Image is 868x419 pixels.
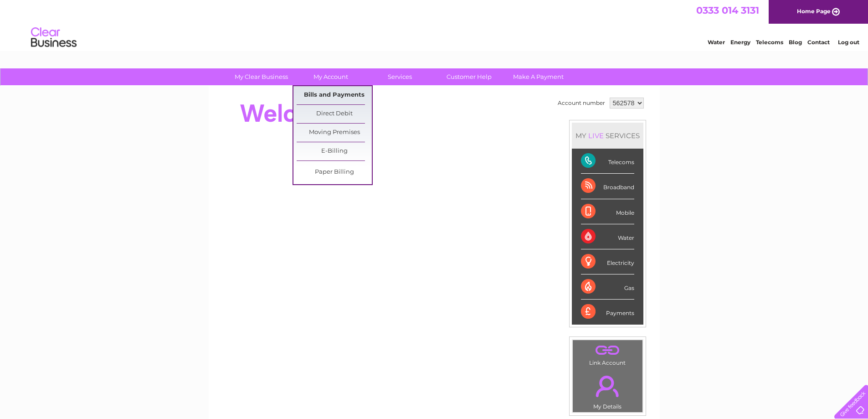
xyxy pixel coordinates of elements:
[581,199,634,224] div: Mobile
[575,342,640,358] a: .
[555,95,607,111] td: Account number
[297,142,372,160] a: E-Billing
[581,149,634,174] div: Telecoms
[581,300,634,324] div: Payments
[431,68,507,85] a: Customer Help
[572,340,643,368] td: Link Account
[838,39,859,46] a: Log out
[789,39,802,46] a: Blog
[219,5,650,44] div: Clear Business is a trading name of Verastar Limited (registered in [GEOGRAPHIC_DATA] No. 3667643...
[297,124,372,142] a: Moving Premises
[224,68,299,85] a: My Clear Business
[362,68,437,85] a: Services
[581,174,634,199] div: Broadband
[293,68,368,85] a: My Account
[730,39,750,46] a: Energy
[807,39,830,46] a: Contact
[572,368,643,413] td: My Details
[297,163,372,181] a: Paper Billing
[572,123,643,149] div: MY SERVICES
[586,131,606,140] div: LIVE
[297,86,372,104] a: Bills and Payments
[297,105,372,123] a: Direct Debit
[581,274,634,300] div: Gas
[708,39,725,46] a: Water
[696,5,759,16] a: 0333 014 3131
[581,224,634,249] div: Water
[501,68,576,85] a: Make A Payment
[756,39,783,46] a: Telecoms
[31,24,77,52] img: logo.png
[575,370,640,402] a: .
[581,249,634,274] div: Electricity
